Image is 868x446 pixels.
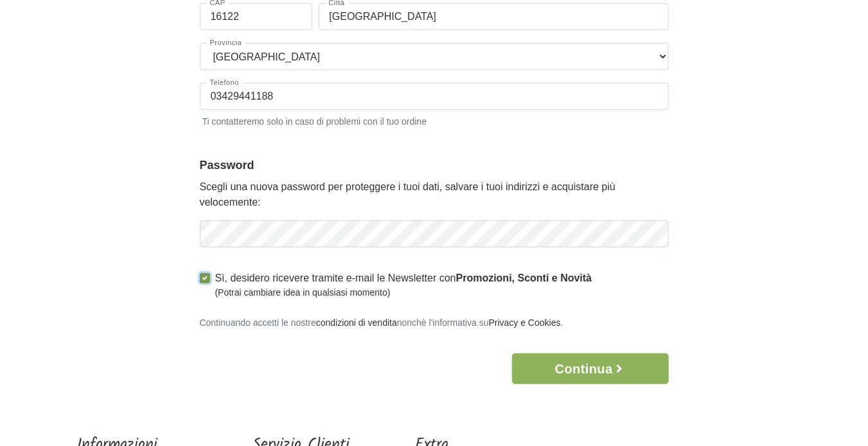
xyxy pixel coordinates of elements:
[316,317,397,328] a: condizioni di vendita
[215,286,592,299] small: (Potrai cambiare idea in qualsiasi momento)
[200,112,669,129] small: Ti contatteremo solo in caso di problemi con il tuo ordine
[200,179,669,210] p: Scegli una nuova password per proteggere i tuoi dati, salvare i tuoi indirizzi e acquistare più v...
[200,3,312,30] input: CAP
[456,272,592,283] strong: Promozioni, Sconti e Novità
[200,83,669,110] input: Telefono
[200,157,669,174] legend: Password
[200,317,563,328] small: Continuando accetti le nostre nonchè l'informativa su .
[319,3,669,30] input: Città
[489,317,561,328] a: Privacy e Cookies
[215,271,592,299] label: Sì, desidero ricevere tramite e-mail le Newsletter con
[206,39,246,46] label: Provincia
[206,79,244,86] label: Telefono
[512,353,668,384] button: Continua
